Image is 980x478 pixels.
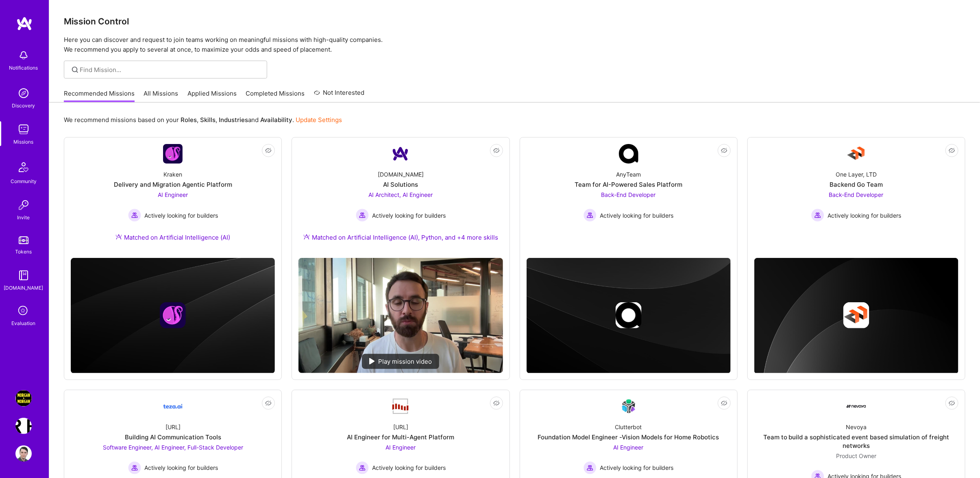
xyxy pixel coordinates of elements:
[16,303,31,319] i: icon SelectionTeam
[391,144,410,164] img: Company Logo
[575,180,682,189] div: Team for AI-Powered Sales Platform
[15,418,32,434] img: Terr.ai: Building an Innovative Real Estate Platform
[949,147,955,154] i: icon EyeClosed
[619,144,638,164] img: Company Logo
[181,116,197,124] b: Roles
[527,258,731,373] img: cover
[9,63,38,72] div: Notifications
[14,157,33,177] img: Community
[362,354,439,369] div: Play mission video
[600,463,673,472] span: Actively looking for builders
[15,197,32,213] img: Invite
[347,433,454,441] div: AI Engineer for Multi-Agent Platform
[163,170,182,179] div: Kraken
[187,89,237,103] a: Applied Missions
[80,65,261,74] input: Find Mission...
[200,116,216,124] b: Skills
[144,463,218,472] span: Actively looking for builders
[64,35,965,55] p: Here you can discover and request to join teams working on meaningful missions with high-quality ...
[616,170,641,179] div: AnyTeam
[15,121,32,138] img: teamwork
[721,147,727,154] i: icon EyeClosed
[144,89,179,103] a: All Missions
[538,433,719,441] div: Foundation Model Engineer -Vision Models for Home Robotics
[15,47,32,63] img: bell
[13,445,34,462] a: User Avatar
[493,400,500,406] i: icon EyeClosed
[836,170,877,179] div: One Layer, LTD
[71,144,275,251] a: Company LogoKrakenDelivery and Migration Agentic PlatformAI Engineer Actively looking for builder...
[260,116,292,124] b: Availability
[846,423,867,431] div: Nevoya
[314,88,365,103] a: Not Interested
[17,213,30,222] div: Invite
[15,267,32,284] img: guide book
[14,138,34,146] div: Missions
[303,234,310,240] img: Ateam Purple Icon
[19,236,28,244] img: tokens
[372,211,446,220] span: Actively looking for builders
[493,147,500,154] i: icon EyeClosed
[115,234,122,240] img: Ateam Purple Icon
[584,461,597,474] img: Actively looking for builders
[265,147,272,154] i: icon EyeClosed
[296,116,342,124] a: Update Settings
[13,418,34,434] a: Terr.ai: Building an Innovative Real Estate Platform
[219,116,248,124] b: Industries
[614,444,644,451] span: AI Engineer
[829,191,884,198] span: Back-End Developer
[754,433,958,450] div: Team to build a sophisticated event based simulation of freight networks
[103,444,243,451] span: Software Engineer, AI Engineer, Full-Stack Developer
[949,400,955,406] i: icon EyeClosed
[391,398,410,415] img: Company Logo
[619,397,638,416] img: Company Logo
[11,177,37,186] div: Community
[16,16,33,31] img: logo
[615,423,642,431] div: Clutterbot
[830,180,883,189] div: Backend Go Team
[64,89,135,103] a: Recommended Missions
[836,452,876,459] span: Product Owner
[114,180,232,189] div: Delivery and Migration Agentic Platform
[128,209,141,222] img: Actively looking for builders
[847,405,866,408] img: Company Logo
[128,461,141,474] img: Actively looking for builders
[298,144,503,251] a: Company Logo[DOMAIN_NAME]AI SolutionsAI Architect, AI Engineer Actively looking for buildersActiv...
[15,390,32,406] img: Morgan & Morgan Case Value Prediction Tool
[15,85,32,101] img: discovery
[369,358,375,365] img: play
[15,445,32,462] img: User Avatar
[166,423,181,431] div: [URL]
[601,191,656,198] span: Back-End Developer
[372,463,446,472] span: Actively looking for builders
[383,180,418,189] div: AI Solutions
[600,211,673,220] span: Actively looking for builders
[115,233,230,242] div: Matched on Artificial Intelligence (AI)
[160,302,186,328] img: Company logo
[70,65,80,74] i: icon SearchGrey
[811,209,824,222] img: Actively looking for builders
[163,144,183,164] img: Company Logo
[125,433,221,441] div: Building AI Communication Tools
[246,89,305,103] a: Completed Missions
[527,144,731,251] a: Company LogoAnyTeamTeam for AI-Powered Sales PlatformBack-End Developer Actively looking for buil...
[158,191,188,198] span: AI Engineer
[13,390,34,406] a: Morgan & Morgan Case Value Prediction Tool
[163,397,183,416] img: Company Logo
[15,247,32,256] div: Tokens
[368,191,433,198] span: AI Architect, AI Engineer
[144,211,218,220] span: Actively looking for builders
[303,233,498,242] div: Matched on Artificial Intelligence (AI), Python, and +4 more skills
[385,444,416,451] span: AI Engineer
[721,400,727,406] i: icon EyeClosed
[393,423,408,431] div: [URL]
[64,16,965,26] h3: Mission Control
[616,302,642,328] img: Company logo
[298,258,503,373] img: No Mission
[843,302,869,328] img: Company logo
[4,284,44,292] div: [DOMAIN_NAME]
[12,319,36,327] div: Evaluation
[64,116,342,124] p: We recommend missions based on your , , and .
[12,101,35,110] div: Discovery
[378,170,424,179] div: [DOMAIN_NAME]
